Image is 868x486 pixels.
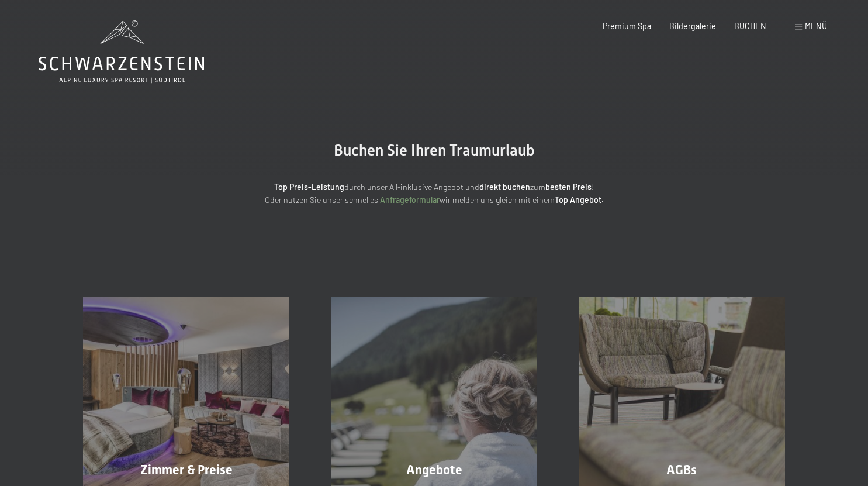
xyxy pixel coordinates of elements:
[734,21,766,31] a: BUCHEN
[140,463,233,477] span: Zimmer & Preise
[545,182,592,192] strong: besten Preis
[380,195,440,205] a: Anfrageformular
[555,195,604,205] strong: Top Angebot.
[603,21,651,31] a: Premium Spa
[479,182,530,192] strong: direkt buchen
[406,463,462,477] span: Angebote
[669,21,716,31] a: Bildergalerie
[334,142,535,159] span: Buchen Sie Ihren Traumurlaub
[177,181,691,207] p: durch unser All-inklusive Angebot und zum ! Oder nutzen Sie unser schnelles wir melden uns gleich...
[666,463,697,477] span: AGBs
[274,182,344,192] strong: Top Preis-Leistung
[805,21,827,31] span: Menü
